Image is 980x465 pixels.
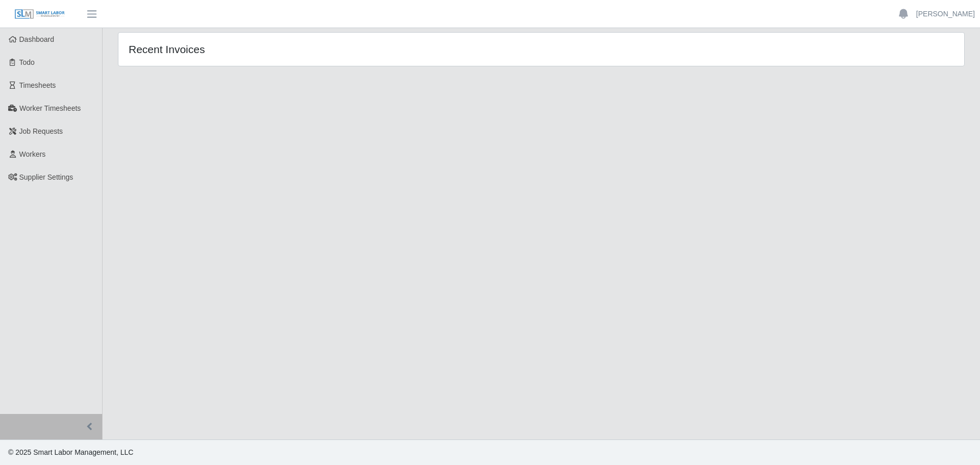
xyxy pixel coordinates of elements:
span: © 2025 Smart Labor Management, LLC [8,448,133,456]
span: Supplier Settings [19,173,73,181]
span: Workers [19,150,46,158]
span: Job Requests [19,127,63,135]
span: Todo [19,58,35,66]
h4: Recent Invoices [129,43,463,56]
img: SLM Logo [14,9,65,20]
a: [PERSON_NAME] [916,9,975,19]
span: Timesheets [19,81,56,89]
span: Worker Timesheets [19,104,81,112]
span: Dashboard [19,35,55,43]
